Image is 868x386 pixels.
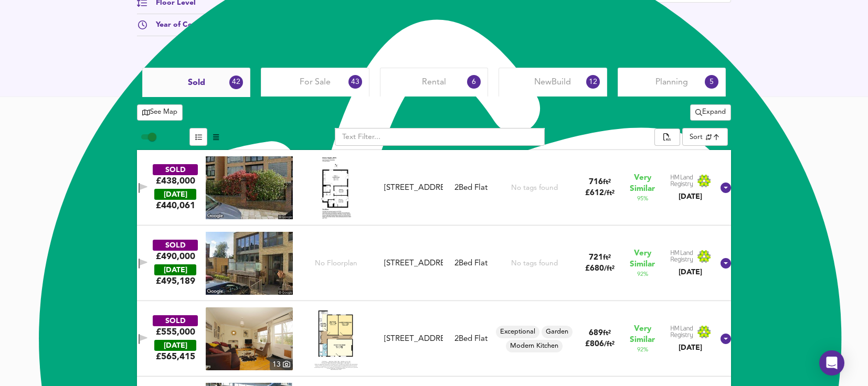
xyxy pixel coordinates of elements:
[637,346,648,354] span: 92 %
[156,326,195,338] div: £555,000
[154,189,196,200] div: [DATE]
[719,257,732,270] svg: Show Details
[637,195,648,203] span: 95 %
[637,270,648,278] span: 92 %
[589,329,603,337] span: 689
[300,77,331,88] span: For Sale
[670,250,711,263] img: Land Registry
[589,254,603,262] span: 721
[320,156,353,219] img: Floorplan
[542,326,573,338] div: Garden
[384,183,443,194] div: [STREET_ADDRESS]
[654,128,680,146] div: split button
[314,307,358,370] img: Floorplan
[384,334,443,345] div: [STREET_ADDRESS]
[206,232,293,295] img: streetview
[630,173,655,195] span: Very Similar
[630,248,655,270] span: Very Similar
[156,251,195,262] div: £490,000
[156,275,195,287] span: £ 495,189
[690,104,731,121] button: Expand
[154,340,196,351] div: [DATE]
[348,75,362,89] div: 43
[154,264,196,275] div: [DATE]
[690,104,731,121] div: split button
[384,258,443,269] div: [STREET_ADDRESS]
[586,75,600,89] div: 12
[454,334,488,345] div: 2 Bed Flat
[670,325,711,339] img: Land Registry
[630,324,655,346] span: Very Similar
[603,330,611,337] span: ft²
[542,327,573,337] span: Garden
[719,333,732,345] svg: Show Details
[585,265,615,273] span: £ 680
[153,164,198,175] div: SOLD
[589,178,603,186] span: 716
[670,174,711,188] img: Land Registry
[206,156,293,219] img: streetview
[690,132,703,142] div: Sort
[604,341,615,348] span: / ft²
[705,75,718,89] div: 5
[534,77,571,88] span: New Build
[156,200,195,211] span: £ 440,061
[670,267,711,277] div: [DATE]
[206,307,293,370] a: property thumbnail 13
[206,307,293,370] img: property thumbnail
[137,150,731,226] div: SOLD£438,000 [DATE]£440,061Floorplan[STREET_ADDRESS]2Bed FlatNo tags found716ft²£612/ft²Very Simi...
[137,226,731,301] div: SOLD£490,000 [DATE]£495,189No Floorplan[STREET_ADDRESS]2Bed FlatNo tags found721ft²£680/ft²Very S...
[454,183,488,194] div: 2 Bed Flat
[496,327,539,337] span: Exceptional
[603,179,611,186] span: ft²
[142,106,177,119] span: See Map
[604,265,615,272] span: / ft²
[695,106,726,119] span: Expand
[670,191,711,202] div: [DATE]
[585,189,615,197] span: £ 612
[422,77,446,88] span: Rental
[604,190,615,197] span: / ft²
[511,183,558,193] div: No tags found
[719,181,732,194] svg: Show Details
[467,75,481,89] div: 6
[315,259,357,269] span: No Floorplan
[153,240,198,251] div: SOLD
[454,258,488,269] div: 2 Bed Flat
[156,351,195,362] span: £ 565,415
[137,301,731,377] div: SOLD£555,000 [DATE]£565,415property thumbnail 13 Floorplan[STREET_ADDRESS]2Bed FlatExceptionalGar...
[153,315,198,326] div: SOLD
[655,77,688,88] span: Planning
[819,350,844,376] div: Open Intercom Messenger
[137,104,183,121] button: See Map
[156,175,195,187] div: £438,000
[188,77,205,89] span: Sold
[380,334,448,345] div: 62a Gipsy Hill, SE19 1PD
[506,341,563,351] span: Modern Kitchen
[682,128,728,146] div: Sort
[511,259,558,269] div: No tags found
[270,359,293,370] div: 13
[670,342,711,353] div: [DATE]
[603,254,611,261] span: ft²
[229,76,243,89] div: 42
[585,340,615,348] span: £ 806
[506,340,563,352] div: Modern Kitchen
[496,326,539,338] div: Exceptional
[335,128,545,146] input: Text Filter...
